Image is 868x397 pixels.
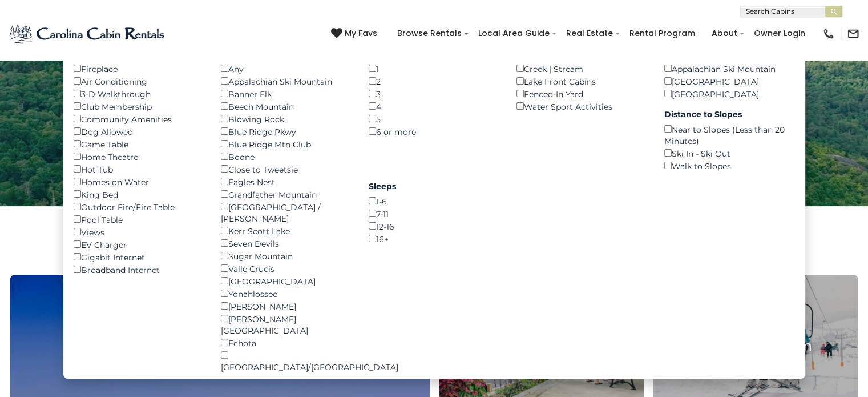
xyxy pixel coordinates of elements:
div: Broadband Internet [74,263,204,276]
div: 5 [369,113,499,125]
div: Any [221,62,352,75]
div: 1-6 [369,195,499,207]
a: Rental Program [624,25,701,42]
div: 16+ [369,232,499,245]
div: Pool Table [74,213,204,226]
div: Blue Ridge Mtn Club [221,138,352,150]
h3: Select Your Destination [9,235,859,275]
div: EV Charger [74,238,204,251]
div: Views [74,226,204,238]
div: Ski In - Ski Out [664,147,795,159]
img: Blue-2.png [9,22,167,45]
label: Distance to Slopes [664,109,795,120]
a: Owner Login [748,25,811,42]
div: Blue Ridge Pkwy [221,125,352,138]
div: Air Conditioning [74,75,204,87]
div: Outdoor Fire/Fire Table [74,200,204,213]
label: Sleeps [369,181,499,192]
div: King Bed [74,188,204,200]
div: [PERSON_NAME][GEOGRAPHIC_DATA] [221,312,352,336]
div: Appalachian Ski Mountain [664,62,795,75]
div: Eagles Nest [221,175,352,188]
div: Yonahlossee [221,287,352,300]
div: Fireplace [74,62,204,75]
div: 2 [369,75,499,87]
div: Fenced-In Yard [516,87,647,100]
div: 1 [369,62,499,75]
div: Creek | Stream [516,62,647,75]
div: Banner Elk [221,87,352,100]
div: Beech Mountain [221,100,352,113]
div: 4 [369,100,499,113]
div: Water Sport Activities [516,100,647,113]
div: Seven Devils [221,237,352,250]
div: [GEOGRAPHIC_DATA] [664,87,795,100]
div: Sugar Mountain [221,250,352,262]
div: Gigabit Internet [74,251,204,263]
a: My Favs [331,27,380,40]
div: Echota [221,336,352,349]
div: Game Table [74,138,204,150]
a: Browse Rentals [391,25,467,42]
div: Near to Slopes (Less than 20 Minutes) [664,123,795,147]
div: 12-16 [369,220,499,232]
a: Real Estate [560,25,619,42]
div: 3 [369,87,499,100]
div: Home Theatre [74,150,204,163]
div: 7-11 [369,207,499,220]
div: Blowing Rock [221,113,352,125]
div: Community Amenities [74,113,204,125]
div: Hot Tub [74,163,204,175]
div: [GEOGRAPHIC_DATA] [664,75,795,87]
div: Valle Crucis [221,262,352,275]
div: [GEOGRAPHIC_DATA]/[GEOGRAPHIC_DATA] [221,349,352,373]
div: 6 or more [369,125,499,138]
a: Local Area Guide [473,25,555,42]
div: Appalachian Ski Mountain [221,75,352,87]
div: Close to Tweetsie [221,163,352,175]
div: Kerr Scott Lake [221,224,352,237]
div: [PERSON_NAME] [221,300,352,312]
div: [GEOGRAPHIC_DATA] / [PERSON_NAME] [221,200,352,224]
div: [GEOGRAPHIC_DATA] [221,275,352,287]
div: Homes on Water [74,175,204,188]
div: Boone [221,150,352,163]
a: About [706,25,743,42]
img: mail-regular-black.png [847,27,859,40]
div: 3-D Walkthrough [74,87,204,100]
img: phone-regular-black.png [822,27,835,40]
div: Club Membership [74,100,204,113]
div: Dog Allowed [74,125,204,138]
div: Lake Front Cabins [516,75,647,87]
span: My Favs [345,27,377,39]
div: Walk to Slopes [664,159,795,172]
div: Grandfather Mountain [221,188,352,200]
